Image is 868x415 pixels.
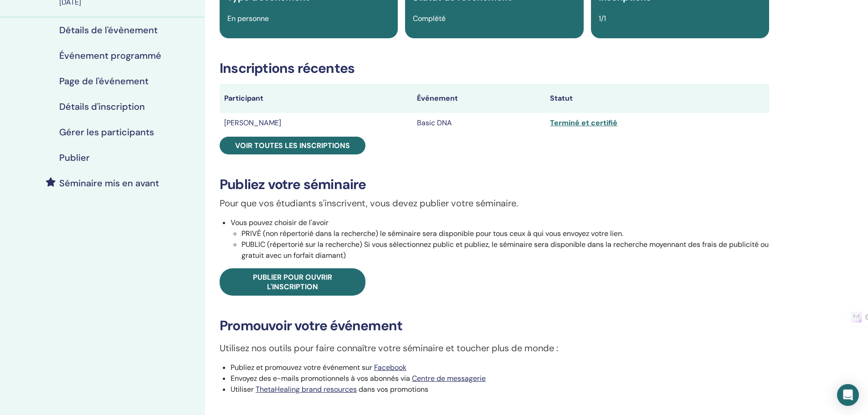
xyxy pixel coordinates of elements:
h4: Événement programmé [59,50,161,61]
h4: Gérer les participants [59,127,154,138]
a: Voir toutes les inscriptions [220,137,365,154]
h3: Inscriptions récentes [220,60,769,77]
p: Pour que vos étudiants s'inscrivent, vous devez publier votre séminaire. [220,196,769,210]
li: Vous pouvez choisir de l'avoir [231,217,769,261]
h4: Détails d'inscription [59,101,145,112]
span: Publier pour ouvrir l'inscription [253,272,332,292]
a: Publier pour ouvrir l'inscription [220,268,365,296]
p: Utilisez nos outils pour faire connaître votre séminaire et toucher plus de monde : [220,341,769,355]
div: Open Intercom Messenger [837,384,859,406]
td: [PERSON_NAME] [220,113,412,133]
h4: Page de l'événement [59,76,149,87]
span: En personne [227,14,269,23]
th: Événement [412,84,545,113]
li: Utiliser dans vos promotions [231,384,769,395]
span: Voir toutes les inscriptions [235,141,350,150]
li: Publiez et promouvez votre événement sur [231,362,769,373]
h4: Publier [59,152,90,163]
li: Envoyez des e-mails promotionnels à vos abonnés via [231,373,769,384]
a: Centre de messagerie [412,374,486,383]
span: Complété [413,14,446,23]
th: Participant [220,84,412,113]
h4: Séminaire mis en avant [59,178,159,189]
div: Terminé et certifié [550,118,765,128]
li: PRIVÉ (non répertorié dans la recherche) le séminaire sera disponible pour tous ceux à qui vous e... [241,228,769,239]
li: PUBLIC (répertorié sur la recherche) Si vous sélectionnez public et publiez, le séminaire sera di... [241,239,769,261]
a: ThetaHealing brand resources [256,384,357,394]
th: Statut [545,84,769,113]
h3: Publiez votre séminaire [220,176,769,193]
h4: Détails de l'évènement [59,25,158,36]
td: Basic DNA [412,113,545,133]
h3: Promouvoir votre événement [220,318,769,334]
a: Facebook [374,363,406,372]
span: 1/1 [599,14,606,23]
